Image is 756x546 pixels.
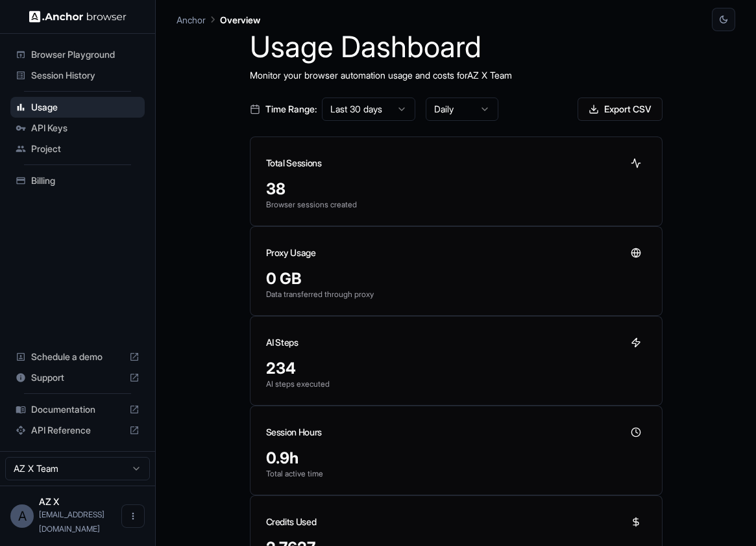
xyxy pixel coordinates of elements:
[177,12,260,27] nav: breadcrumb
[266,379,646,389] p: AI steps executed
[250,68,663,82] p: Monitor your browser automation usage and costs for AZ X Team
[10,346,145,367] div: Schedule a demo
[31,101,140,114] span: Usage
[266,469,646,479] p: Total active time
[31,69,140,82] span: Session History
[266,268,646,289] div: 0 GB
[10,399,145,420] div: Documentation
[266,426,322,439] h3: Session Hours
[31,174,140,187] span: Billing
[10,138,145,159] div: Project
[31,424,124,437] span: API Reference
[10,65,145,86] div: Session History
[266,289,646,300] p: Data transferred through proxy
[121,504,145,528] button: Open menu
[266,448,646,469] div: 0.9h
[10,420,145,441] div: API Reference
[10,504,34,528] div: A
[10,170,145,191] div: Billing
[31,48,140,61] span: Browser Playground
[266,179,646,200] div: 38
[266,336,299,349] h3: AI Steps
[10,44,145,65] div: Browser Playground
[39,510,104,534] span: az@osum.com
[250,31,663,63] h1: Usage Dashboard
[31,142,140,155] span: Project
[10,118,145,138] div: API Keys
[10,367,145,388] div: Support
[266,246,316,259] h3: Proxy Usage
[578,97,663,121] button: Export CSV
[31,122,140,135] span: API Keys
[31,371,124,384] span: Support
[29,10,127,23] img: Anchor Logo
[10,97,145,118] div: Usage
[31,403,124,416] span: Documentation
[266,515,317,528] h3: Credits Used
[266,358,646,379] div: 234
[39,496,59,507] span: AZ X
[266,157,322,170] h3: Total Sessions
[31,350,124,363] span: Schedule a demo
[177,13,206,27] p: Anchor
[265,103,317,116] span: Time Range:
[266,200,646,210] p: Browser sessions created
[220,13,260,27] p: Overview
